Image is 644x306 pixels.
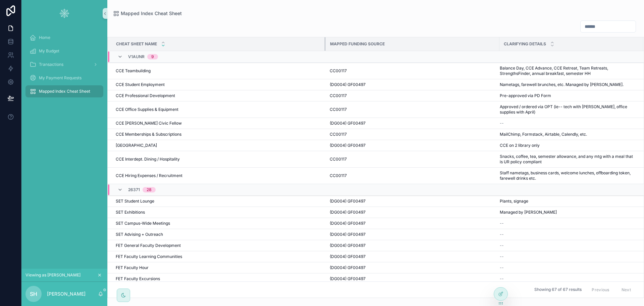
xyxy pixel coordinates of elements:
span: CCE Teambuilding [116,68,151,74]
span: -- [500,276,504,281]
a: My Budget [25,45,103,57]
a: CCE [PERSON_NAME] Civic Fellow [116,121,322,126]
a: (DG004) GF00497 [330,265,495,270]
a: Nametags, farewell brunches, etc. Managed by [PERSON_NAME]. [500,82,635,87]
a: CC00117 [330,132,495,137]
a: -- [500,265,635,270]
span: CCE Professional Development [116,93,175,98]
a: Approved / ordered via OPT (ie-- tech with [PERSON_NAME], office supplies with April) [500,104,635,115]
span: Showing 67 of 67 results [534,287,582,293]
span: (DG004) GF00497 [330,221,366,226]
a: (DG004) GF00497 [330,221,495,226]
span: (DG004) GF00497 [330,254,366,259]
a: (DG004) GF00497 [330,243,495,248]
a: CC00117 [330,93,495,98]
span: SH [30,290,37,298]
span: (DG004) GF00497 [330,265,366,270]
a: SET Campus-Wide Meetings [116,221,322,226]
span: CCE Interdept. Dining / Hospitality [116,157,180,162]
a: FET Faculty Learning Communities [116,254,322,259]
a: Balance Day, CCE Advance, CCE Retreat, Team Retreats, StrengthsFinder, annual breakfast, semester HH [500,65,635,76]
a: CCE Teambuilding [116,68,322,74]
span: [GEOGRAPHIC_DATA] [116,143,157,148]
a: CCE Memberships & Subscriptions [116,132,322,137]
a: SET Exhibitions [116,210,322,215]
span: CC00117 [330,157,347,162]
a: (DG004) GF00497 [330,276,495,281]
span: -- [500,254,504,259]
span: (DG004) GF00497 [330,243,366,248]
span: Managed by [PERSON_NAME] [500,210,557,215]
span: MailChimp, Formstack, Airtable, Calendly, etc. [500,132,587,137]
span: -- [500,121,504,126]
img: App logo [59,8,70,19]
a: -- [500,254,635,259]
a: SET Advising + Outreach [116,232,322,237]
a: -- [500,221,635,226]
span: -- [500,232,504,237]
a: FET Faculty Hour [116,265,322,270]
span: (DG004) GF00497 [330,121,366,126]
span: SET Student Lounge [116,199,154,204]
a: Plants, signage [500,199,635,204]
span: CC00117 [330,93,347,98]
span: (DG004) GF00497 [330,199,366,204]
a: CC00117 [330,173,495,178]
span: FET Faculty Excursions [116,276,160,281]
a: (DG004) GF00497 [330,82,495,87]
span: Home [39,35,50,40]
a: -- [500,232,635,237]
a: CC00117 [330,107,495,112]
span: SET Exhibitions [116,210,145,215]
a: (DG004) GF00497 [330,199,495,204]
a: Staff nametags, business cards, welcome lunches, offboarding token, farewell drinks etc. [500,170,635,181]
span: Pre-approved via PD Form [500,93,551,98]
div: scrollable content [21,27,107,106]
span: Plants, signage [500,199,528,204]
span: (DG004) GF00497 [330,276,366,281]
span: Cheat Sheet Name [116,41,157,47]
a: (DG004) GF00497 [330,143,495,148]
span: CCE Student Employment [116,82,165,87]
a: Mapped Index Cheat Sheet [113,10,182,17]
span: 26371 [128,187,140,192]
span: (DG004) GF00497 [330,82,366,87]
span: Mapped Index Cheat Sheet [39,89,90,94]
a: CC00117 [330,157,495,162]
span: Clarifying Details [504,41,546,47]
a: (DG004) GF00497 [330,121,495,126]
a: Pre-approved via PD Form [500,93,635,98]
span: My Budget [39,48,59,54]
span: Nametags, farewell brunches, etc. Managed by [PERSON_NAME]. [500,82,624,87]
a: CCE Office Supplies & Equipment [116,107,322,112]
a: Mapped Index Cheat Sheet [25,85,103,97]
span: Transactions [39,62,63,67]
a: MailChimp, Formstack, Airtable, Calendly, etc. [500,132,635,137]
a: (DG004) GF00497 [330,210,495,215]
div: 28 [147,187,152,192]
span: (DG004) GF00497 [330,210,366,215]
span: CCE on 2 library only [500,143,540,148]
a: CCE Hiring Expenses / Recruitment [116,173,322,178]
a: My Payment Requests [25,72,103,84]
span: -- [500,243,504,248]
span: CC00117 [330,173,347,178]
span: FET Faculty Hour [116,265,149,270]
span: Viewing as [PERSON_NAME] [25,272,80,278]
a: Home [25,32,103,44]
a: -- [500,276,635,281]
span: CCE Hiring Expenses / Recruitment [116,173,182,178]
a: (DG004) GF00497 [330,232,495,237]
span: CC00117 [330,132,347,137]
a: Transactions [25,58,103,71]
span: (DG004) GF00497 [330,232,366,237]
a: SET Student Lounge [116,199,322,204]
a: Snacks, coffee, tea, semester allowance, and any mtg with a meal that is UR policy compliant [500,154,635,165]
span: FET General Faculty Development [116,243,181,248]
span: -- [500,265,504,270]
a: CCE Interdept. Dining / Hospitality [116,157,322,162]
span: FET Faculty Learning Communities [116,254,182,259]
